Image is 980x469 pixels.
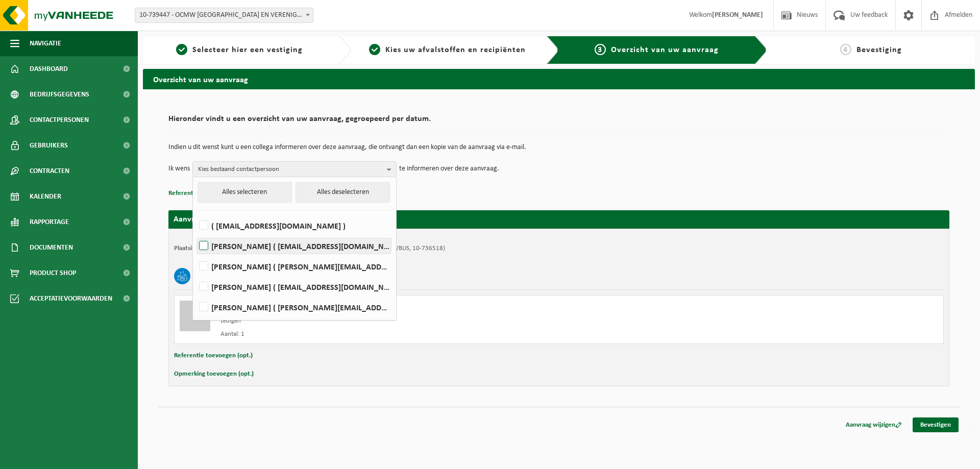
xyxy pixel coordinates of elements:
[135,8,313,22] span: 10-739447 - OCMW BRUGGE EN VERENIGINGEN - BRUGGE
[174,215,250,224] strong: Aanvraag voor [DATE]
[30,260,76,286] span: Product Shop
[30,82,89,107] span: Bedrijfsgegevens
[174,367,254,381] button: Opmerking toevoegen (opt.)
[148,44,331,56] a: 1Selecteer hier een vestiging
[135,8,313,23] span: 10-739447 - OCMW BRUGGE EN VERENIGINGEN - BRUGGE
[197,218,391,233] label: ( [EMAIL_ADDRESS][DOMAIN_NAME] )
[856,46,902,54] span: Bevestiging
[192,46,303,54] span: Selecteer hier een vestiging
[168,115,949,129] h2: Hieronder vindt u een overzicht van uw aanvraag, gegroepeerd per datum.
[192,161,397,177] button: Kies bestaand contactpersoon
[168,187,247,200] button: Referentie toevoegen (opt.)
[30,133,68,158] span: Gebruikers
[712,11,763,19] strong: [PERSON_NAME]
[385,46,526,54] span: Kies uw afvalstoffen en recipiënten
[369,44,380,55] span: 2
[197,259,391,274] label: [PERSON_NAME] ( [PERSON_NAME][EMAIL_ADDRESS][DOMAIN_NAME] )
[220,317,600,325] div: Ledigen
[197,279,391,294] label: [PERSON_NAME] ( [EMAIL_ADDRESS][DOMAIN_NAME] )
[30,107,89,133] span: Contactpersonen
[399,161,499,177] p: te informeren over deze aanvraag.
[30,209,69,235] span: Rapportage
[30,184,61,209] span: Kalender
[168,161,190,177] p: Ik wens
[30,56,68,82] span: Dashboard
[30,235,73,260] span: Documenten
[197,238,391,254] label: [PERSON_NAME] ( [EMAIL_ADDRESS][DOMAIN_NAME] )
[168,144,949,151] p: Indien u dit wenst kunt u een collega informeren over deze aanvraag, die ontvangt dan een kopie v...
[296,182,390,203] button: Alles deselecteren
[197,300,391,315] label: [PERSON_NAME] ( [PERSON_NAME][EMAIL_ADDRESS][DOMAIN_NAME] )
[30,286,112,311] span: Acceptatievoorwaarden
[356,44,539,56] a: 2Kies uw afvalstoffen en recipiënten
[913,417,959,432] a: Bevestigen
[30,31,61,56] span: Navigatie
[840,44,851,55] span: 4
[838,417,910,432] a: Aanvraag wijzigen
[595,44,606,55] span: 3
[174,349,253,362] button: Referentie toevoegen (opt.)
[611,46,719,54] span: Overzicht van uw aanvraag
[176,44,187,55] span: 1
[220,330,600,338] div: Aantal: 1
[174,245,218,252] strong: Plaatsingsadres:
[198,182,292,203] button: Alles selecteren
[143,69,975,89] h2: Overzicht van uw aanvraag
[30,158,69,184] span: Contracten
[198,162,383,177] span: Kies bestaand contactpersoon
